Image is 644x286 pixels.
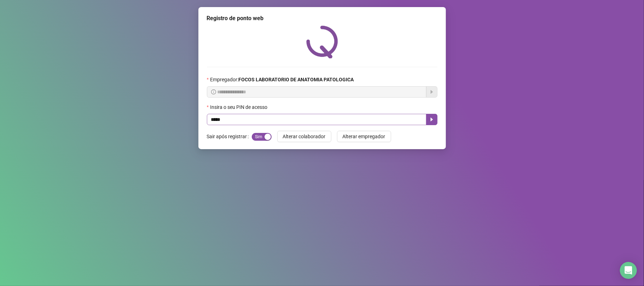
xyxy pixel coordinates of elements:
span: caret-right [429,117,435,122]
img: QRPoint [306,25,338,58]
label: Sair após registrar [207,131,252,142]
span: info-circle [211,89,216,94]
span: Empregador : [210,76,354,83]
strong: FOCOS LABORATORIO DE ANATOMIA PATOLOGICA [238,77,354,82]
button: Alterar colaborador [277,131,331,142]
span: Alterar empregador [343,133,385,140]
label: Insira o seu PIN de acesso [207,103,272,111]
div: Open Intercom Messenger [620,262,637,279]
span: Alterar colaborador [283,133,326,140]
div: Registro de ponto web [207,14,437,23]
button: Alterar empregador [337,131,391,142]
